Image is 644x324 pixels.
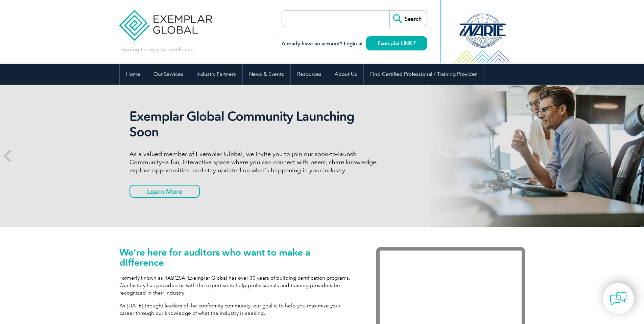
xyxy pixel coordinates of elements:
a: Industry Partners [190,64,242,85]
h2: Exemplar Global Community Launching Soon [129,109,383,140]
a: About Us [328,64,363,85]
a: Resources [291,64,328,85]
a: Learn More [129,185,200,198]
img: open_square.png [412,41,415,45]
h1: We’re here for auditors who want to make a difference [119,247,356,267]
p: Formerly known as RABQSA, Exemplar Global has over 30 years of building certification programs. O... [119,274,356,297]
a: News & Events [243,64,290,85]
input: Search [389,10,427,27]
p: As [DATE] thought leaders of the conformity community, our goal is to help you maximize your care... [119,302,356,317]
a: Find Certified Professional / Training Provider [364,64,483,85]
p: Leading the way to excellence [119,46,193,53]
a: Exemplar LINK [366,36,427,50]
a: Our Services [147,64,190,85]
img: contact-chat.png [610,290,627,307]
h3: Already have an account? Login at [282,40,427,48]
a: Home [120,64,147,85]
p: As a valued member of Exemplar Global, we invite you to join our soon-to-launch Community—a fun, ... [129,150,383,174]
